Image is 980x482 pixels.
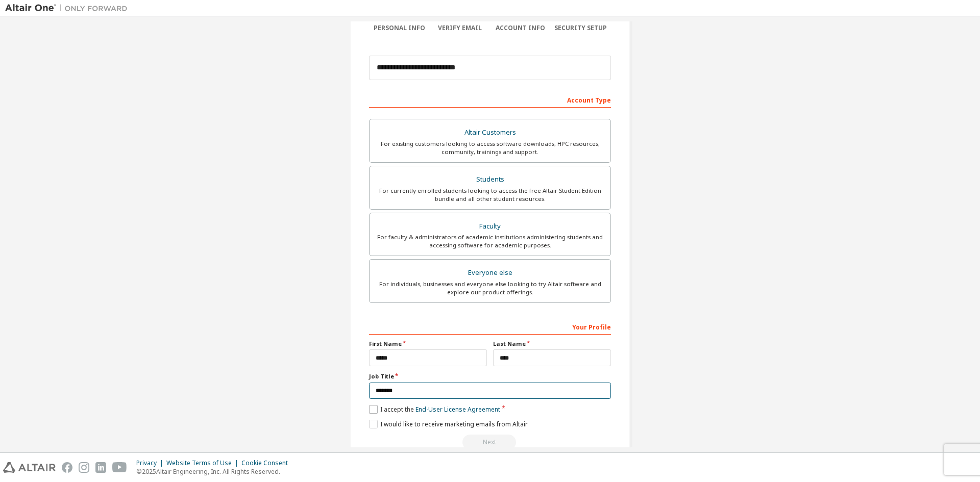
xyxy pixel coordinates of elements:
div: For currently enrolled students looking to access the free Altair Student Edition bundle and all ... [376,187,604,203]
div: Faculty [376,219,604,234]
div: For individuals, businesses and everyone else looking to try Altair software and explore our prod... [376,280,604,296]
img: Altair One [5,3,133,13]
div: For existing customers looking to access software downloads, HPC resources, community, trainings ... [376,140,604,156]
img: instagram.svg [79,462,89,473]
div: Personal Info [369,24,430,32]
img: altair_logo.svg [3,462,56,473]
div: Students [376,172,604,187]
a: End-User License Agreement [415,405,500,414]
label: First Name [369,340,487,348]
div: Your Profile [369,318,611,335]
div: Verify Email [430,24,491,32]
label: I accept the [369,405,500,414]
div: Everyone else [376,266,604,280]
div: For faculty & administrators of academic institutions administering students and accessing softwa... [376,233,604,249]
div: Website Terms of Use [166,459,241,467]
div: Account Type [369,91,611,108]
img: youtube.svg [112,462,127,473]
p: © 2025 Altair Engineering, Inc. All Rights Reserved. [136,467,294,476]
label: I would like to receive marketing emails from Altair [369,420,528,428]
img: linkedin.svg [95,462,106,473]
label: Job Title [369,372,611,380]
img: facebook.svg [62,462,72,473]
div: Altair Customers [376,125,604,140]
label: Last Name [493,340,611,348]
div: Security Setup [551,24,611,32]
div: Privacy [136,459,166,467]
div: Read and acccept EULA to continue [369,435,611,450]
div: Cookie Consent [241,459,294,467]
div: Account Info [490,24,551,32]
